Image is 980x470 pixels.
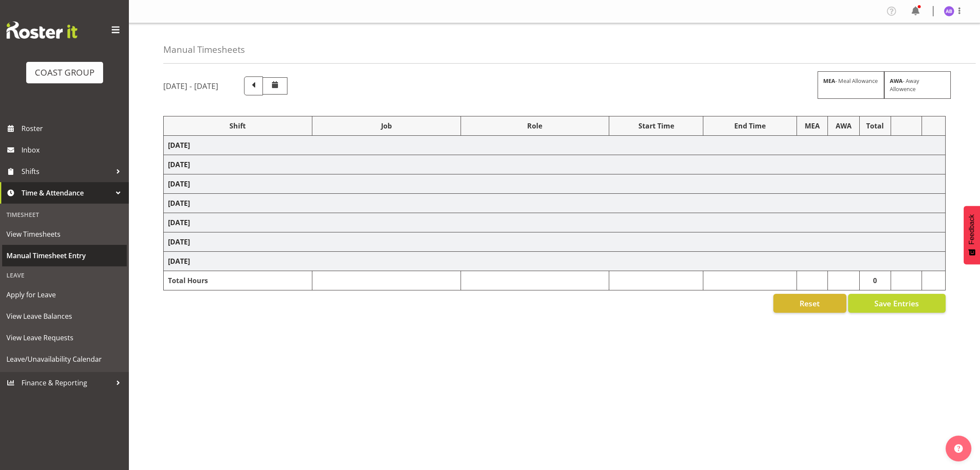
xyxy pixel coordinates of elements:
[164,271,312,290] td: Total Hours
[864,121,886,131] div: Total
[164,174,946,194] td: [DATE]
[823,77,835,85] strong: MEA
[848,294,946,313] button: Save Entries
[164,136,946,155] td: [DATE]
[6,353,122,366] span: Leave/Unavailability Calendar
[2,245,127,266] a: Manual Timesheet Entry
[465,121,605,131] div: Role
[2,266,127,284] div: Leave
[21,376,112,389] span: Finance & Reporting
[874,298,919,309] span: Save Entries
[6,331,122,344] span: View Leave Requests
[6,21,77,39] img: Rosterit website logo
[164,252,946,271] td: [DATE]
[2,223,127,245] a: View Timesheets
[801,121,823,131] div: MEA
[2,206,127,223] div: Timesheet
[944,6,954,16] img: amy-buchanan3142.jpg
[890,77,903,85] strong: AWA
[859,271,891,290] td: 0
[773,294,846,313] button: Reset
[800,298,820,309] span: Reset
[168,121,308,131] div: Shift
[317,121,456,131] div: Job
[614,121,698,131] div: Start Time
[35,66,95,79] div: COAST GROUP
[2,348,127,370] a: Leave/Unavailability Calendar
[832,121,855,131] div: AWA
[968,214,976,244] span: Feedback
[818,71,884,99] div: - Meal Allowance
[163,81,218,91] h5: [DATE] - [DATE]
[164,155,946,174] td: [DATE]
[708,121,792,131] div: End Time
[2,305,127,327] a: View Leave Balances
[2,327,127,348] a: View Leave Requests
[164,194,946,213] td: [DATE]
[21,122,125,135] span: Roster
[164,232,946,252] td: [DATE]
[964,206,980,264] button: Feedback - Show survey
[6,288,122,301] span: Apply for Leave
[21,143,125,156] span: Inbox
[954,444,963,453] img: help-xxl-2.png
[21,165,112,178] span: Shifts
[164,213,946,232] td: [DATE]
[163,45,245,55] h4: Manual Timesheets
[21,186,112,199] span: Time & Attendance
[884,71,951,99] div: - Away Allowence
[6,310,122,323] span: View Leave Balances
[2,284,127,305] a: Apply for Leave
[6,249,122,262] span: Manual Timesheet Entry
[6,228,122,241] span: View Timesheets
